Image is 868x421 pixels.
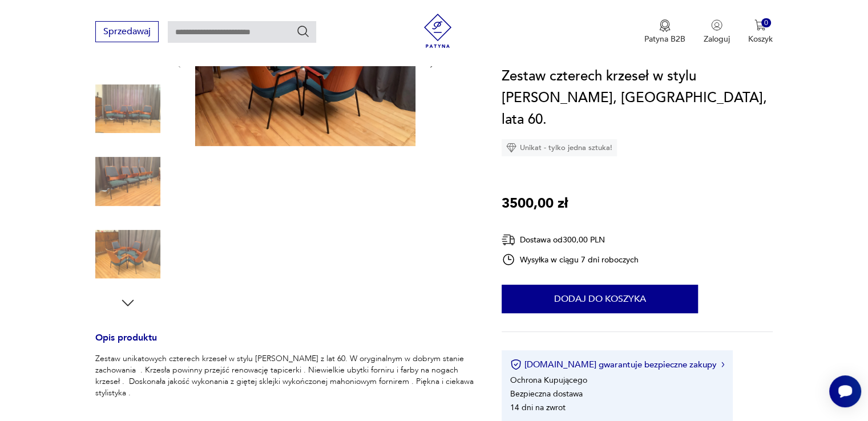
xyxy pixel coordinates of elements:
[510,359,724,370] button: [DOMAIN_NAME] gwarantuje bezpieczne zakupy
[644,19,685,44] a: Ikona medaluPatyna B2B
[506,143,516,153] img: Ikona diamentu
[95,334,474,353] h3: Opis produktu
[748,19,773,44] button: 0Koszyk
[95,353,474,399] p: Zestaw unikatowych czterech krzeseł w stylu [PERSON_NAME] z lat 60. W oryginalnym w dobrym stanie...
[95,222,160,287] img: Zdjęcie produktu Zestaw czterech krzeseł w stylu Hanno Von Gustedta, Austria, lata 60.
[95,29,159,37] a: Sprzedawaj
[95,76,160,141] img: Zdjęcie produktu Zestaw czterech krzeseł w stylu Hanno Von Gustedta, Austria, lata 60.
[748,34,773,44] p: Koszyk
[502,233,515,247] img: Ikona dostawy
[659,19,671,32] img: Ikona medalu
[644,34,685,44] p: Patyna B2B
[502,193,568,214] p: 3500,00 zł
[754,19,766,31] img: Ikona koszyka
[829,375,861,407] iframe: Smartsupp widget button
[502,285,698,313] button: Dodaj do koszyka
[761,18,771,28] div: 0
[296,25,310,38] button: Szukaj
[95,21,159,42] button: Sprzedawaj
[510,359,522,370] img: Ikona certyfikatu
[644,19,685,44] button: Patyna B2B
[502,253,639,266] div: Wysyłka w ciągu 7 dni roboczych
[704,34,730,44] p: Zaloguj
[510,388,583,399] li: Bezpieczna dostawa
[711,19,722,31] img: Ikonka użytkownika
[502,233,639,247] div: Dostawa od 300,00 PLN
[721,362,725,367] img: Ikona strzałki w prawo
[510,375,587,386] li: Ochrona Kupującego
[510,402,566,413] li: 14 dni na zwrot
[421,14,455,48] img: Patyna - sklep z meblami i dekoracjami vintage
[704,19,730,44] button: Zaloguj
[95,149,160,214] img: Zdjęcie produktu Zestaw czterech krzeseł w stylu Hanno Von Gustedta, Austria, lata 60.
[502,66,773,131] h1: Zestaw czterech krzeseł w stylu [PERSON_NAME], [GEOGRAPHIC_DATA], lata 60.
[502,139,617,156] div: Unikat - tylko jedna sztuka!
